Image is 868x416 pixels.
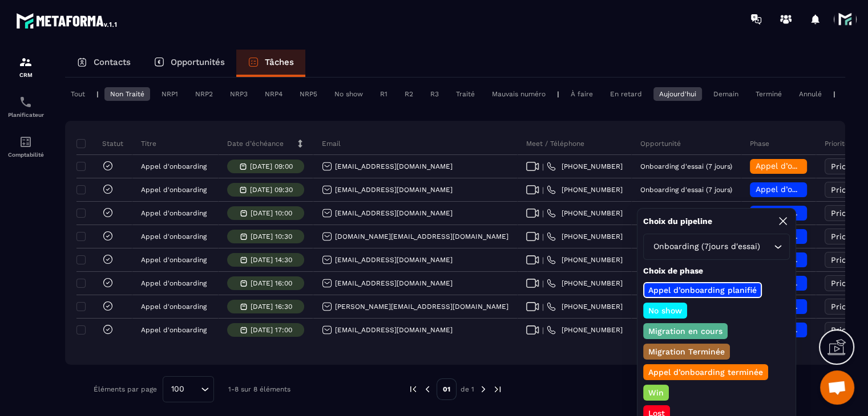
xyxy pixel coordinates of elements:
[141,326,207,334] p: Appel d'onboarding
[188,383,198,395] input: Search for option
[171,57,225,67] p: Opportunités
[547,209,623,218] a: [PHONE_NUMBER]
[94,385,157,393] p: Éléments par page
[65,87,91,101] div: Tout
[547,185,623,194] a: [PHONE_NUMBER]
[251,209,292,217] p: [DATE] 10:00
[647,387,665,398] p: Win
[831,232,860,241] span: Priorité
[141,209,207,217] p: Appel d'onboarding
[259,87,288,101] div: NRP4
[16,10,119,31] img: logo
[141,256,207,264] p: Appel d'onboarding
[322,139,341,148] p: Email
[425,87,445,101] div: R3
[547,279,623,288] a: [PHONE_NUMBER]
[96,90,99,98] p: |
[250,162,293,170] p: [DATE] 09:00
[437,378,457,400] p: 01
[3,152,49,158] p: Comptabilité
[486,87,551,101] div: Mauvais numéro
[831,209,860,218] span: Priorité
[167,383,188,395] span: 100
[542,303,544,311] span: |
[163,376,214,402] div: Search for option
[3,87,49,127] a: schedulerschedulerPlanificateur
[750,139,769,148] p: Phase
[3,127,49,166] a: accountantaccountantComptabilité
[141,279,207,287] p: Appel d'onboarding
[94,57,131,67] p: Contacts
[251,233,292,240] p: [DATE] 10:30
[251,279,292,287] p: [DATE] 16:00
[141,303,207,311] p: Appel d'onboarding
[833,90,835,98] p: |
[450,87,481,101] div: Traité
[408,384,418,394] img: prev
[236,50,305,77] a: Tâches
[19,55,33,69] img: formation
[653,87,702,101] div: Aujourd'hui
[19,95,33,109] img: scheduler
[227,139,284,148] p: Date d’échéance
[542,209,544,218] span: |
[647,346,726,357] p: Migration Terminée
[547,325,623,335] a: [PHONE_NUMBER]
[189,87,219,101] div: NRP2
[825,139,849,148] p: Priorité
[756,185,863,194] span: Appel d’onboarding planifié
[65,50,142,77] a: Contacts
[542,186,544,194] span: |
[547,255,623,264] a: [PHONE_NUMBER]
[640,186,732,194] p: Onboarding d'essai (7 jours)
[251,303,292,311] p: [DATE] 16:30
[542,256,544,264] span: |
[104,87,150,101] div: Non Traité
[19,135,33,149] img: accountant
[141,233,207,240] p: Appel d'onboarding
[708,87,744,101] div: Demain
[141,139,156,148] p: Titre
[643,216,712,227] p: Choix du pipeline
[526,139,584,148] p: Meet / Téléphone
[265,57,294,67] p: Tâches
[542,279,544,288] span: |
[640,139,681,148] p: Opportunité
[557,90,559,98] p: |
[643,266,790,276] p: Choix de phase
[643,234,790,260] div: Search for option
[547,162,623,171] a: [PHONE_NUMBER]
[224,87,253,101] div: NRP3
[374,87,393,101] div: R1
[831,302,860,311] span: Priorité
[831,279,860,288] span: Priorité
[762,240,771,253] input: Search for option
[542,162,544,171] span: |
[294,87,323,101] div: NRP5
[250,186,293,194] p: [DATE] 09:30
[542,326,544,335] span: |
[831,325,860,335] span: Priorité
[604,87,648,101] div: En retard
[79,139,123,148] p: Statut
[141,186,207,194] p: Appel d'onboarding
[228,385,290,393] p: 1-8 sur 8 éléments
[542,233,544,241] span: |
[3,112,49,118] p: Planificateur
[640,162,732,170] p: Onboarding d'essai (7 jours)
[647,325,724,337] p: Migration en cours
[329,87,369,101] div: No show
[461,385,474,394] p: de 1
[647,284,758,296] p: Appel d’onboarding planifié
[793,87,827,101] div: Annulé
[3,72,49,78] p: CRM
[547,302,623,311] a: [PHONE_NUMBER]
[251,326,292,334] p: [DATE] 17:00
[142,50,236,77] a: Opportunités
[141,162,207,170] p: Appel d'onboarding
[831,185,860,194] span: Priorité
[831,162,860,171] span: Priorité
[547,232,623,241] a: [PHONE_NUMBER]
[647,305,684,316] p: No show
[831,255,860,264] span: Priorité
